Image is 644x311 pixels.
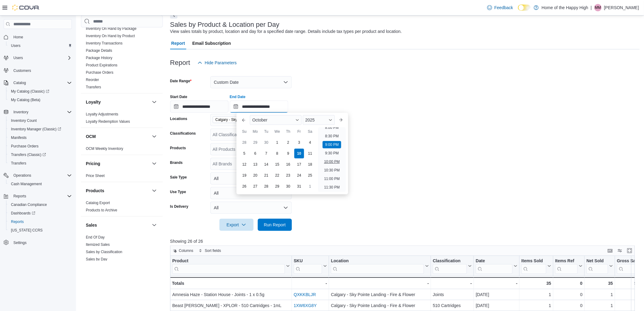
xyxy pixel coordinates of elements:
[294,149,304,158] div: day-10
[283,149,293,158] div: day-9
[86,161,100,167] h3: Pricing
[272,127,282,136] div: We
[9,227,45,234] a: [US_STATE] CCRS
[6,217,74,226] button: Reports
[6,87,74,96] a: My Catalog (Classic)
[607,247,614,254] button: Keyboard shortcuts
[86,173,105,178] span: Price Sheet
[521,258,546,274] div: Items Sold
[555,291,583,298] div: 0
[294,258,327,274] button: SKU
[6,150,74,159] a: Transfers (Classic)
[172,258,290,274] button: Product
[476,258,513,264] div: Date
[323,133,341,140] li: 8:30 PM
[170,160,183,165] label: Brands
[13,68,31,73] span: Customers
[518,11,518,11] span: Dark Mode
[86,55,112,60] span: Package History
[261,138,271,147] div: day-30
[250,171,260,180] div: day-20
[170,131,196,136] label: Classifications
[521,258,546,264] div: Items Sold
[170,79,192,83] label: Date Range
[433,291,472,298] div: Joints
[86,235,105,239] a: End Of Day
[86,70,114,75] a: Purchase Orders
[294,280,327,287] div: -
[11,89,49,94] span: My Catalog (Classic)
[11,118,37,123] span: Inventory Count
[272,160,282,169] div: day-15
[86,112,118,117] span: Loyalty Adjustments
[9,125,64,133] a: Inventory Manager (Classic)
[1,108,74,116] button: Inventory
[170,101,229,113] input: Press the down key to open a popover containing a calendar.
[331,280,429,287] div: -
[323,124,341,131] li: 8:00 PM
[303,115,335,125] div: Button. Open the year selector. 2025 is currently selected.
[81,3,163,93] div: Inventory
[240,127,249,136] div: Su
[9,143,41,150] a: Purchase Orders
[86,257,107,261] a: Sales by Day
[331,291,429,298] div: Calgary - Sky Pointe Landing - Fire & Flower
[9,210,72,217] span: Dashboards
[86,250,122,254] a: Sales by Classification
[170,94,187,99] label: Start Date
[239,137,316,192] div: October, 2025
[305,149,315,158] div: day-11
[250,115,302,125] div: Button. Open the month selector. October is currently selected.
[261,149,271,158] div: day-7
[13,240,26,245] span: Settings
[86,188,149,194] button: Products
[555,258,583,274] button: Items Ref
[11,239,72,246] span: Settings
[305,138,315,147] div: day-4
[9,125,72,133] span: Inventory Manager (Classic)
[323,141,341,148] li: 9:00 PM
[9,160,29,167] a: Transfers
[86,85,101,89] a: Transfers
[213,116,271,123] span: Calgary - Sky Pointe Landing - Fire & Flower
[86,27,137,31] a: Inventory On Hand by Package
[9,96,43,104] a: My Catalog (Beta)
[172,302,290,309] div: Beast [PERSON_NAME] - XPLOR - 510 Cartridges - 1mL
[9,201,72,208] span: Canadian Compliance
[86,242,110,247] span: Itemized Sales
[210,187,292,199] button: All
[170,247,196,254] button: Columns
[294,303,317,308] a: 1XW6XG8Y
[205,248,221,253] span: Sort fields
[294,258,322,274] div: SKU URL
[586,258,608,264] div: Net Sold
[261,171,271,180] div: day-21
[9,227,72,234] span: Washington CCRS
[9,210,38,217] a: Dashboards
[86,99,149,105] button: Loyalty
[86,112,118,116] a: Loyalty Adjustments
[555,280,583,287] div: 0
[81,199,163,216] div: Products
[322,184,342,191] li: 11:30 PM
[616,247,624,254] button: Display options
[305,182,315,191] div: day-1
[542,4,588,11] p: Home of the Happy High
[179,248,193,253] span: Columns
[86,34,135,38] span: Inventory On Hand by Product
[294,127,304,136] div: Fr
[9,117,39,124] a: Inventory Count
[219,219,254,231] button: Export
[6,209,74,217] a: Dashboards
[476,280,517,287] div: -
[521,280,551,287] div: 35
[294,171,304,180] div: day-24
[433,258,467,264] div: Classification
[1,54,74,62] button: Users
[11,97,40,102] span: My Catalog (Beta)
[586,258,613,274] button: Net Sold
[476,258,517,274] button: Date
[170,28,402,35] div: View sales totals by product, location and day for a specified date range. Details include tax ty...
[11,79,28,87] button: Catalog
